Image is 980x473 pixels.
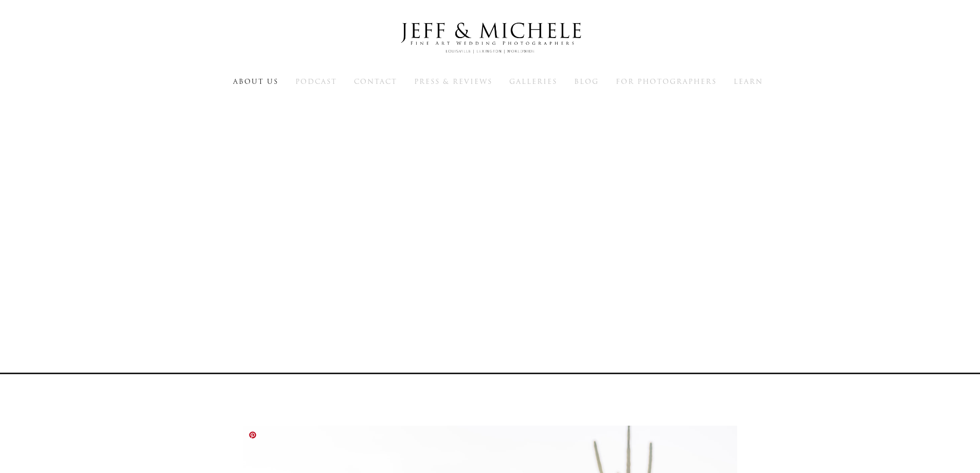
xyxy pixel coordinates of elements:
[734,77,763,86] a: Learn
[414,77,492,86] a: Press & Reviews
[233,77,278,86] span: About Us
[509,77,557,86] a: Galleries
[387,13,593,63] img: Louisville Wedding Photographers - Jeff & Michele Wedding Photographers
[574,77,599,86] span: Blog
[414,77,492,86] span: Press & Reviews
[233,77,278,86] a: About Us
[616,77,717,86] span: For Photographers
[248,431,257,439] a: Pin it!
[354,77,397,86] span: Contact
[295,77,337,86] span: Podcast
[295,77,337,86] a: Podcast
[574,77,599,86] a: Blog
[616,77,717,86] a: For Photographers
[509,77,557,86] span: Galleries
[734,77,763,86] span: Learn
[354,77,397,86] a: Contact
